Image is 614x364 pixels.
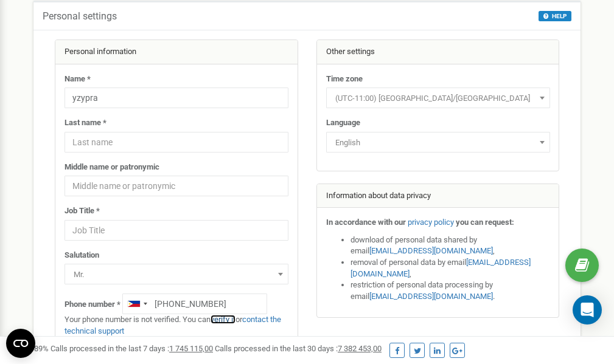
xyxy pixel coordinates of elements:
[65,250,99,261] label: Salutation
[51,344,213,353] span: Calls processed in the last 7 days :
[65,299,120,311] label: Phone number *
[351,257,550,280] li: removal of personal data by email ,
[123,294,151,314] div: Telephone country code
[317,40,559,64] div: Other settings
[55,40,298,64] div: Personal information
[326,132,550,153] span: English
[65,264,288,284] span: Mr.
[65,205,100,217] label: Job Title *
[6,329,35,358] button: Open CMP widget
[317,184,559,208] div: Information about data privacy
[65,162,159,173] label: Middle name or patronymic
[65,117,106,129] label: Last name *
[369,292,493,301] a: [EMAIL_ADDRESS][DOMAIN_NAME]
[326,117,360,129] label: Language
[326,218,406,227] strong: In accordance with our
[330,134,546,151] span: English
[65,176,288,196] input: Middle name or patronymic
[65,314,288,337] p: Your phone number is not verified. You can or
[351,258,531,278] a: [EMAIL_ADDRESS][DOMAIN_NAME]
[330,90,546,107] span: (UTC-11:00) Pacific/Midway
[326,88,550,108] span: (UTC-11:00) Pacific/Midway
[351,280,550,302] li: restriction of personal data processing by email .
[65,74,91,85] label: Name *
[573,295,602,325] div: Open Intercom Messenger
[408,218,454,227] a: privacy policy
[326,74,363,85] label: Time zone
[43,11,117,22] h5: Personal settings
[369,246,493,255] a: [EMAIL_ADDRESS][DOMAIN_NAME]
[211,315,235,324] a: verify it
[65,220,288,241] input: Job Title
[539,11,571,21] button: HELP
[351,235,550,257] li: download of personal data shared by email ,
[169,344,213,353] u: 1 745 115,00
[456,218,514,227] strong: you can request:
[65,88,288,108] input: Name
[215,344,382,353] span: Calls processed in the last 30 days :
[122,294,267,314] input: +1-800-555-55-55
[65,132,288,153] input: Last name
[338,344,382,353] u: 7 382 453,00
[65,315,281,335] a: contact the technical support
[69,266,284,283] span: Mr.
